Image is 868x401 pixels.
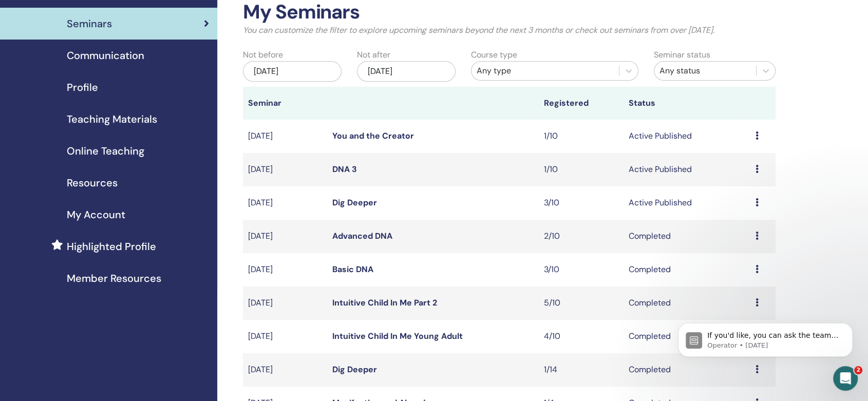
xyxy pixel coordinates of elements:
[332,264,373,275] a: Basic DNA
[539,153,624,186] td: 1/10
[67,239,156,254] span: Highlighted Profile
[624,153,750,186] td: Active Published
[243,1,776,24] h2: My Seminars
[67,111,157,127] span: Teaching Materials
[243,287,328,320] td: [DATE]
[332,297,437,308] a: Intuitive Child In Me Part 2
[539,120,624,153] td: 1/10
[663,301,868,373] iframe: Intercom notifications message
[332,331,463,341] a: Intuitive Child In Me Young Adult
[833,366,858,391] iframe: Intercom live chat
[67,80,98,95] span: Profile
[654,49,710,61] label: Seminar status
[539,353,624,387] td: 1/14
[243,49,283,61] label: Not before
[67,271,161,286] span: Member Resources
[357,61,456,82] div: [DATE]
[539,320,624,353] td: 4/10
[624,120,750,153] td: Active Published
[67,143,144,159] span: Online Teaching
[539,87,624,120] th: Registered
[659,65,751,77] div: Any status
[67,175,118,190] span: Resources
[243,24,776,36] p: You can customize the filter to explore upcoming seminars beyond the next 3 months or check out s...
[332,231,392,241] a: Advanced DNA
[243,186,328,220] td: [DATE]
[539,186,624,220] td: 3/10
[243,220,328,253] td: [DATE]
[67,48,144,63] span: Communication
[477,65,614,77] div: Any type
[332,164,357,175] a: DNA 3
[539,220,624,253] td: 2/10
[332,364,377,375] a: Dig Deeper
[243,320,328,353] td: [DATE]
[67,16,112,31] span: Seminars
[243,353,328,387] td: [DATE]
[332,197,377,208] a: Dig Deeper
[624,320,750,353] td: Completed
[471,49,517,61] label: Course type
[624,186,750,220] td: Active Published
[243,120,328,153] td: [DATE]
[854,366,862,374] span: 2
[539,287,624,320] td: 5/10
[243,87,328,120] th: Seminar
[243,61,342,82] div: [DATE]
[624,87,750,120] th: Status
[67,207,125,222] span: My Account
[243,153,328,186] td: [DATE]
[624,287,750,320] td: Completed
[624,253,750,287] td: Completed
[357,49,390,61] label: Not after
[624,220,750,253] td: Completed
[332,130,414,141] a: You and the Creator
[624,353,750,387] td: Completed
[243,253,328,287] td: [DATE]
[539,253,624,287] td: 3/10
